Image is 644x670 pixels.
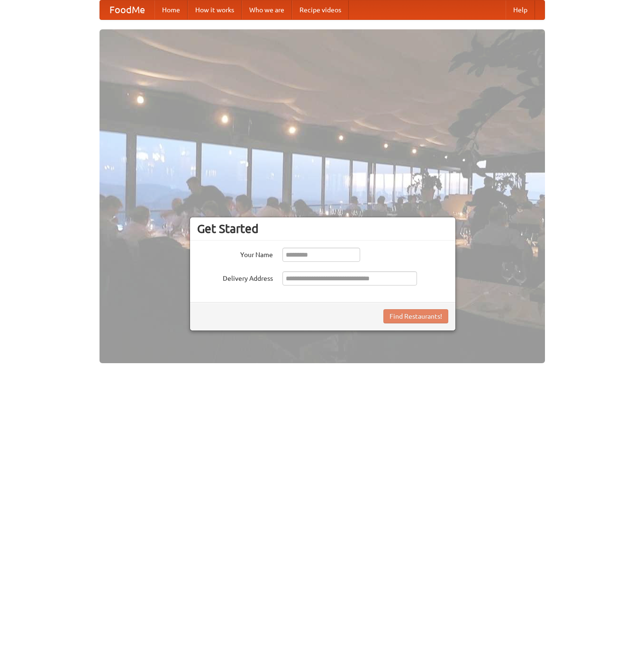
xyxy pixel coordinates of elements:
[242,0,292,19] a: Who we are
[383,309,448,323] button: Find Restaurants!
[506,0,535,19] a: Help
[197,222,448,236] h3: Get Started
[197,271,273,283] label: Delivery Address
[188,0,242,19] a: How it works
[100,0,154,19] a: FoodMe
[154,0,188,19] a: Home
[292,0,349,19] a: Recipe videos
[197,248,273,259] label: Your Name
